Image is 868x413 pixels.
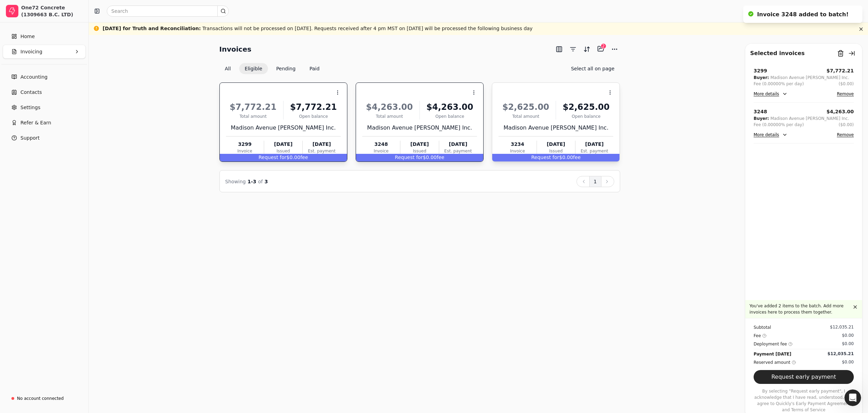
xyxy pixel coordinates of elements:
[103,26,201,31] span: [DATE] for Truth and Reconciliation :
[271,63,301,74] button: Pending
[226,101,280,113] div: $7,772.21
[219,44,252,55] h2: Invoices
[225,179,246,184] span: Showing
[439,141,477,148] div: [DATE]
[842,359,854,365] div: $0.00
[362,148,400,154] div: Invoice
[20,104,40,111] span: Settings
[827,351,854,357] div: $12,035.21
[356,154,483,161] div: $0.00
[226,113,280,120] div: Total amount
[839,122,854,128] button: ($0.00)
[754,122,804,128] div: Fee (0.00000% per day)
[20,89,42,96] span: Contacts
[362,141,400,148] div: 3248
[286,113,341,120] div: Open balance
[3,392,86,405] a: No account connected
[498,141,536,148] div: 3234
[754,324,771,331] div: Subtotal
[226,124,341,132] div: Madison Avenue [PERSON_NAME] Inc.
[3,29,86,43] a: Home
[400,148,439,154] div: Issued
[770,74,849,81] div: Madison Avenue [PERSON_NAME] Inc.
[220,154,347,161] div: $0.00
[498,124,613,132] div: Madison Avenue [PERSON_NAME] Inc.
[754,131,788,139] button: More details
[492,154,619,161] div: $0.00
[3,70,86,84] a: Accounting
[839,81,854,87] button: ($0.00)
[258,179,263,184] span: of
[754,90,788,98] button: More details
[400,141,439,148] div: [DATE]
[754,67,767,74] div: 3299
[17,395,64,402] div: No account connected
[300,155,308,160] span: fee
[595,43,606,54] button: Batch (2)
[754,388,854,413] p: By selecting "Request early payment", I acknowledge that I have read, understood, and agree to Qu...
[20,48,42,55] span: Invoicing
[750,49,805,58] div: Selected invoices
[754,341,792,348] div: Deployment fee
[362,124,477,132] div: Madison Avenue [PERSON_NAME] Inc.
[770,115,849,122] div: Madison Avenue [PERSON_NAME] Inc.
[395,155,423,160] span: Request for
[842,332,854,339] div: $0.00
[573,155,581,160] span: fee
[3,131,86,145] button: Support
[559,113,613,120] div: Open balance
[219,63,236,74] button: All
[565,63,620,74] button: Select all on page
[226,148,264,154] div: Invoice
[423,101,477,113] div: $4,263.00
[498,113,553,120] div: Total amount
[754,108,767,115] div: 3248
[264,141,302,148] div: [DATE]
[3,45,86,59] button: Invoicing
[749,303,851,315] p: You've added 2 items to the batch. Add more invoices here to process them together.
[754,351,791,358] div: Payment [DATE]
[304,63,325,74] button: Paid
[589,176,601,187] button: 1
[537,148,575,154] div: Issued
[531,155,559,160] span: Request for
[264,179,268,184] span: 3
[826,108,854,115] button: $4,263.00
[754,332,766,339] div: Fee
[362,101,417,113] div: $4,263.00
[842,341,854,347] div: $0.00
[239,63,268,74] button: Eligible
[575,148,613,154] div: Est. payment
[303,148,340,154] div: Est. payment
[498,101,553,113] div: $2,625.00
[20,33,35,40] span: Home
[575,141,613,148] div: [DATE]
[754,359,796,366] div: Reserved amount
[559,101,613,113] div: $2,625.00
[837,90,854,98] button: Remove
[3,100,86,114] a: Settings
[264,148,302,154] div: Issued
[581,44,592,55] button: Sort
[844,389,861,406] iframe: Intercom live chat
[219,63,325,74] div: Invoice filter options
[21,4,83,18] div: One72 Concrete (1309663 B.C. LTD)
[757,10,849,19] div: Invoice 3248 added to batch!
[437,155,444,160] span: fee
[837,131,854,139] button: Remove
[754,74,769,81] div: Buyer:
[609,44,620,55] button: More
[286,101,341,113] div: $7,772.21
[754,81,804,87] div: Fee (0.00000% per day)
[362,113,417,120] div: Total amount
[826,67,854,74] button: $7,772.21
[754,370,854,384] button: Request early payment
[423,113,477,120] div: Open balance
[3,116,86,130] button: Refer & Earn
[303,141,340,148] div: [DATE]
[20,134,40,142] span: Support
